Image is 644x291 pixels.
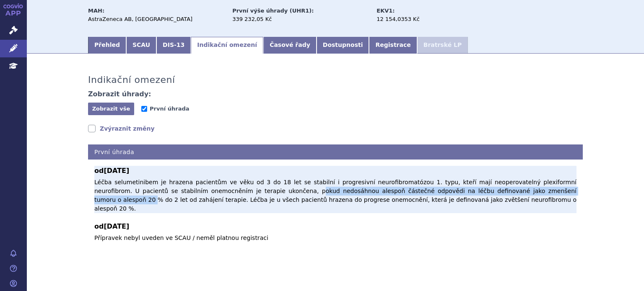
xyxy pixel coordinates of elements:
[88,15,224,23] div: AstraZeneca AB, [GEOGRAPHIC_DATA]
[150,106,189,112] span: První úhrada
[92,106,130,112] span: Zobrazit vše
[263,37,317,54] a: Časové řady
[88,124,155,133] a: Zvýraznit změny
[377,8,395,14] strong: EKV1:
[94,178,576,213] p: Léčba selumetinibem je hrazena pacientům ve věku od 3 do 18 let se stabilní i progresivní neurofi...
[141,106,147,112] input: První úhrada
[156,37,191,54] a: DIS-13
[88,37,126,54] a: Přehled
[369,37,417,54] a: Registrace
[377,15,471,23] div: 12 154,0353 Kč
[232,8,314,14] strong: První výše úhrady (UHR1):
[191,37,263,54] a: Indikační omezení
[126,37,156,54] a: SCAU
[317,37,369,54] a: Dostupnosti
[88,144,583,160] h4: První úhrada
[232,15,369,23] div: 339 232,05 Kč
[104,167,129,175] span: [DATE]
[94,234,576,242] p: Přípravek nebyl uveden ve SCAU / neměl platnou registraci
[88,103,134,115] button: Zobrazit vše
[88,75,175,85] h3: Indikační omezení
[94,166,576,176] b: od
[88,90,151,98] h4: Zobrazit úhrady:
[94,221,576,232] b: od
[88,8,104,14] strong: MAH:
[104,222,129,230] span: [DATE]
